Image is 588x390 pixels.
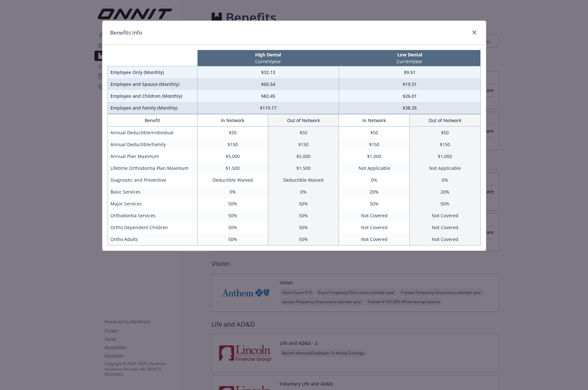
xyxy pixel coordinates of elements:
td: 0% [410,174,480,186]
td: Not Applicable [410,162,480,174]
td: Not Covered [339,221,410,233]
td: 20% [410,186,480,198]
p: Low Dental [340,51,479,58]
td: $26.01 [339,90,480,102]
a: close [471,29,478,36]
td: $1,500 [268,162,339,174]
td: $19.31 [339,78,480,90]
td: $150 [339,138,410,150]
td: Not Covered [410,210,480,221]
td: 50% [197,198,268,210]
th: Benefit [108,114,197,127]
td: Employee and Spouse (Monthly) [108,78,197,90]
td: Not Applicable [339,162,410,174]
td: $150 [268,138,339,150]
td: 50% [268,233,339,245]
td: Deductible Waived [268,174,339,186]
td: Not Covered [410,221,480,233]
td: Diagnostic and Preventive [108,174,197,186]
td: $150 [197,138,268,150]
td: 0% [268,186,339,198]
td: Ortho Adults [108,233,197,245]
th: intentionally left blank [108,50,197,66]
td: Not Covered [339,210,410,221]
th: Out of Network [410,114,480,127]
td: $1,000 [339,150,410,162]
p: Current year [199,58,338,65]
td: $38.35 [339,102,480,114]
td: Employee Only (Monthly) [108,66,197,79]
td: Ortho Dependent Children [108,221,197,233]
td: $50 [339,127,410,139]
td: 20% [339,186,410,198]
td: Basic Services [108,186,197,198]
td: $50 [410,127,480,139]
td: $1,500 [197,162,268,174]
td: Employee and Family (Monthly) [108,102,197,114]
td: $119.17 [197,102,339,114]
td: 50% [197,233,268,245]
td: $1,000 [410,150,480,162]
td: 50% [410,198,480,210]
p: High Dental [199,51,338,58]
td: Lifetime Orthodontia Plan Maximum [108,162,197,174]
td: 50% [268,210,339,221]
td: Employee and Children (Monthly) [108,90,197,102]
td: Major Services [108,198,197,210]
td: Orthodontia Services [108,210,197,221]
td: 50% [197,221,268,233]
p: Current year [340,58,479,65]
td: 50% [268,221,339,233]
td: $50 [197,127,268,139]
td: $50 [268,127,339,139]
td: Annual Plan Maximum [108,150,197,162]
td: $32.13 [197,66,339,79]
td: $150 [410,138,480,150]
td: $9.51 [339,66,480,79]
th: In Network [339,114,410,127]
td: 0% [197,186,268,198]
th: Out of Network [268,114,339,127]
td: Not Covered [410,233,480,245]
td: $65.54 [197,78,339,90]
td: 50% [197,210,268,221]
td: 0% [339,174,410,186]
td: Not Covered [339,233,410,245]
td: 50% [339,198,410,210]
td: Deductible Waived [197,174,268,186]
td: $82.45 [197,90,339,102]
div: compare plan details [102,21,486,251]
h1: Benefits Info [110,29,142,37]
td: 50% [268,198,339,210]
td: $5,000 [268,150,339,162]
th: In Network [197,114,268,127]
td: Annual Deductible/Individual [108,127,197,139]
td: Annual Deductible/Family [108,138,197,150]
td: $5,000 [197,150,268,162]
